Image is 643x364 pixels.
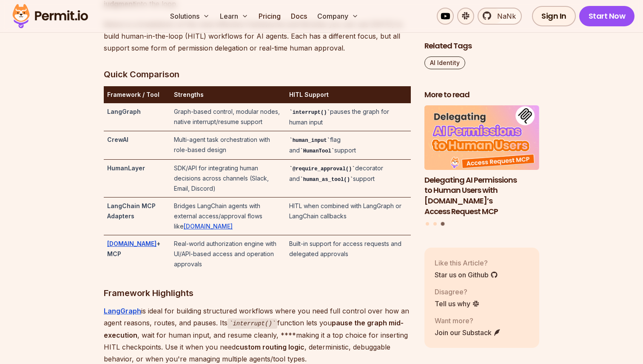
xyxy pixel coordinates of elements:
h2: More to read [424,90,539,100]
li: 3 of 3 [424,105,539,217]
th: Strengths [171,86,286,103]
p: Like this Article? [435,257,498,268]
button: Go to slide 1 [426,222,429,226]
td: Built-in support for access requests and delegated approvals [286,235,411,273]
td: Bridges LangChain agents with external access/approval flows like [171,198,286,235]
p: Disagree? [435,286,480,296]
code: human_as_tool() [300,177,353,183]
td: HITL when combined with LangGraph or LangChain callbacks [286,198,411,235]
strong: pause the graph mid-execution [104,319,404,339]
a: [DOMAIN_NAME] [107,240,156,247]
img: Delegating AI Permissions to Human Users with Permit.io’s Access Request MCP [424,105,539,170]
p: Below is a breakdown of the most effective frameworks and libraries you can use [DATE] to build h... [104,18,411,54]
code: interrupt() [228,319,277,329]
div: Posts [424,105,539,227]
a: Sign In [532,6,576,26]
td: pauses the graph for human input [286,103,411,131]
strong: custom routing logic [236,343,304,351]
a: NaNk [478,8,522,25]
strong: LangChain MCP Adapters [107,202,156,220]
td: decorator and support [286,160,411,198]
a: LangGraph [104,307,141,315]
h3: Framework Highlights [104,286,411,300]
code: human_input [289,138,330,144]
a: Pricing [255,8,284,25]
td: SDK/API for integrating human decisions across channels (Slack, Email, Discord) [171,160,286,198]
h3: Delegating AI Permissions to Human Users with [DOMAIN_NAME]’s Access Request MCP [424,175,539,217]
a: Tell us why [435,298,480,308]
a: Docs [287,8,310,25]
td: Graph-based control, modular nodes, native interrupt/resume support [171,103,286,131]
td: Multi-agent task orchestration with role-based design [171,131,286,160]
span: NaNk [492,11,516,21]
td: Real-world authorization engine with UI/API-based access and operation approvals [171,235,286,273]
td: flag and support [286,131,411,160]
th: HITL Support [286,86,411,103]
a: AI Identity [424,56,465,69]
h2: Related Tags [424,41,539,51]
code: @require_approval() [289,166,355,172]
button: Go to slide 3 [441,222,444,226]
strong: HumanLayer [107,164,145,172]
a: Star us on Github [435,269,498,279]
img: Permit logo [9,2,92,31]
button: Go to slide 2 [433,222,437,226]
strong: CrewAI [107,136,128,143]
button: Solutions [167,8,213,25]
button: Learn [216,8,252,25]
strong: LangGraph [107,108,141,115]
th: Framework / Tool [104,86,171,103]
h3: Quick Comparison [104,68,411,81]
a: Delegating AI Permissions to Human Users with Permit.io’s Access Request MCPDelegating AI Permiss... [424,105,539,217]
a: Start Now [579,6,635,26]
button: Company [314,8,362,25]
code: interrupt() [289,110,330,116]
a: Join our Substack [435,327,501,337]
p: Want more? [435,315,501,325]
a: [DOMAIN_NAME] [184,223,233,230]
code: HumanTool [300,148,334,154]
